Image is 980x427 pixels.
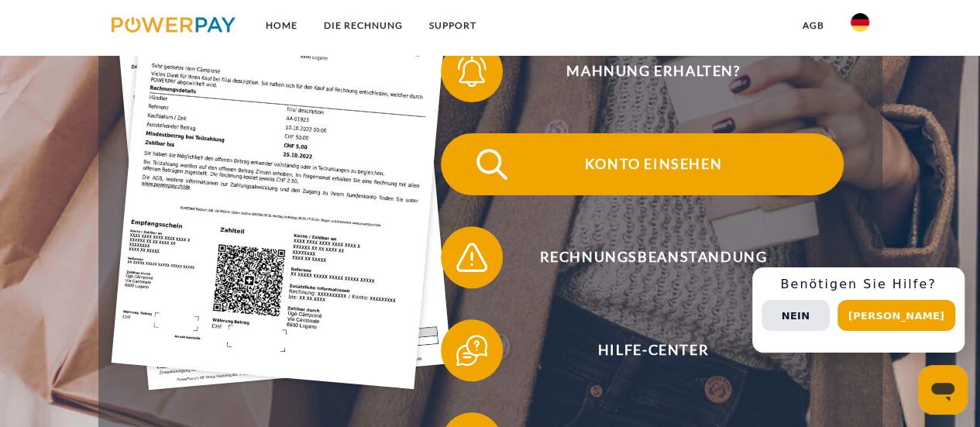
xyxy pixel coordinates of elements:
img: qb_search.svg [473,145,511,184]
span: Konto einsehen [463,133,843,195]
img: qb_bell.svg [452,52,491,91]
img: qb_warning.svg [452,238,491,277]
button: Nein [762,300,830,331]
h3: Benötigen Sie Hilfe? [762,277,955,292]
a: SUPPORT [415,12,489,40]
a: Home [252,12,310,40]
a: DIE RECHNUNG [310,12,415,40]
button: Rechnungsbeanstandung [441,226,844,288]
img: logo-powerpay.svg [112,17,236,33]
span: Hilfe-Center [463,319,843,381]
span: Mahnung erhalten? [463,40,843,102]
img: de [851,13,869,32]
a: agb [789,12,837,40]
iframe: Schaltfläche zum Öffnen des Messaging-Fensters [918,365,968,415]
div: Schnellhilfe [752,267,965,353]
button: [PERSON_NAME] [837,300,955,331]
button: Hilfe-Center [441,319,844,381]
button: Mahnung erhalten? [441,40,844,102]
span: Rechnungsbeanstandung [463,226,843,288]
img: qb_help.svg [452,331,491,370]
button: Konto einsehen [441,133,844,195]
